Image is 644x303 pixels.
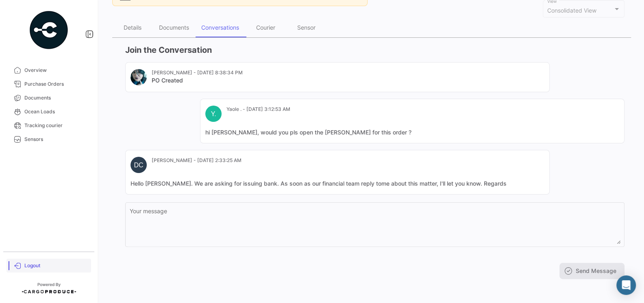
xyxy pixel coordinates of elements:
div: Abrir Intercom Messenger [616,275,636,295]
div: Courier [256,24,275,31]
div: Y. [205,106,222,122]
div: Documents [159,24,189,31]
div: DC [131,157,147,173]
mat-card-content: Hello [PERSON_NAME]. We are asking for issuing bank. As soon as our financial team reply tome abo... [131,180,544,188]
span: Ocean Loads [24,108,88,115]
img: IMG_20220614_122528.jpg [131,69,147,85]
a: Tracking courier [7,119,91,132]
a: Sensors [7,132,91,146]
span: Overview [24,67,88,74]
mat-card-subtitle: [PERSON_NAME] - [DATE] 2:33:25 AM [152,157,241,164]
a: Ocean Loads [7,105,91,119]
h3: Join the Conversation [125,44,624,56]
a: Overview [7,63,91,77]
span: Tracking courier [24,122,88,129]
mat-card-title: PO Created [152,76,243,84]
span: Purchase Orders [24,80,88,88]
img: powered-by.png [28,10,69,50]
div: Details [124,24,141,31]
span: Documents [24,94,88,102]
span: Logout [24,262,88,269]
div: Conversations [201,24,239,31]
mat-card-subtitle: [PERSON_NAME] - [DATE] 8:38:34 PM [152,69,243,76]
span: Consolidated View [547,7,596,14]
a: Documents [7,91,91,105]
a: Purchase Orders [7,77,91,91]
div: Sensor [297,24,315,31]
mat-card-content: hi [PERSON_NAME], would you pls open the [PERSON_NAME] for this order ? [205,128,619,136]
mat-card-subtitle: Yaole . - [DATE] 3:12:53 AM [226,106,290,113]
span: Sensors [24,136,88,143]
